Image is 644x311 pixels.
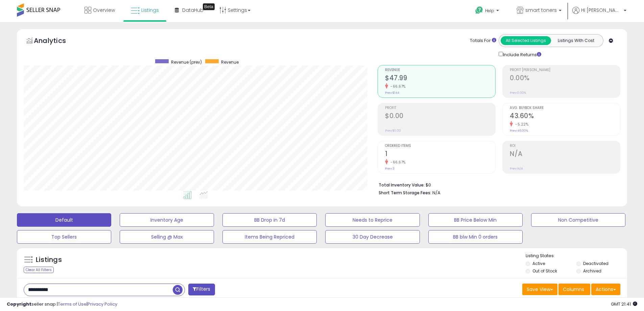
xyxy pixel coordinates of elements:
[385,68,495,72] span: Revenue
[385,74,495,83] h2: $47.99
[34,36,79,47] h5: Analytics
[572,7,626,22] a: Hi [PERSON_NAME]
[385,129,401,133] small: Prev: $0.00
[475,6,483,15] i: Get Help
[7,301,31,307] strong: Copyright
[58,301,87,307] a: Terms of Use
[432,190,440,196] span: N/A
[532,261,545,266] label: Active
[379,182,425,188] b: Total Inventory Value:
[379,190,431,196] b: Short Term Storage Fees:
[388,84,406,89] small: -66.67%
[551,36,601,45] button: Listings With Cost
[388,160,406,165] small: -66.67%
[510,91,526,95] small: Prev: 0.00%
[510,112,620,121] h2: 43.60%
[188,284,215,295] button: Filters
[88,301,117,307] a: Privacy Policy
[532,268,557,274] label: Out of Stock
[510,68,620,72] span: Profit [PERSON_NAME]
[510,150,620,159] h2: N/A
[325,213,420,227] button: Needs to Reprice
[385,150,495,159] h2: 1
[385,144,495,148] span: Ordered Items
[501,36,551,45] button: All Selected Listings
[120,213,214,227] button: Inventory Age
[510,144,620,148] span: ROI
[558,284,590,295] button: Columns
[17,213,111,227] button: Default
[494,50,549,58] div: Include Returns
[581,7,622,14] span: Hi [PERSON_NAME]
[470,38,496,44] div: Totals For
[385,91,399,95] small: Prev: $144
[510,74,620,83] h2: 0.00%
[385,112,495,121] h2: $0.00
[583,261,609,266] label: Deactivated
[385,106,495,110] span: Profit
[470,1,506,22] a: Help
[563,286,584,293] span: Columns
[428,213,523,227] button: BB Price Below Min
[24,267,54,273] div: Clear All Filters
[325,230,420,244] button: 30 Day Decrease
[120,230,214,244] button: Selling @ Max
[36,255,62,265] h5: Listings
[611,301,637,307] span: 2025-09-11 21:41 GMT
[510,166,523,171] small: Prev: N/A
[385,166,395,171] small: Prev: 3
[93,7,115,14] span: Overview
[203,3,215,10] div: Tooltip anchor
[583,268,601,274] label: Archived
[526,253,627,259] p: Listing States:
[182,7,204,14] span: DataHub
[17,230,111,244] button: Top Sellers
[428,230,523,244] button: BB blw Min 0 orders
[379,180,615,188] li: $0
[513,122,528,127] small: -5.22%
[221,59,239,65] span: Revenue
[591,284,620,295] button: Actions
[531,213,625,227] button: Non Competitive
[522,284,557,295] button: Save View
[485,8,494,14] span: Help
[510,129,528,133] small: Prev: 46.00%
[222,213,317,227] button: BB Drop in 7d
[7,301,117,308] div: seller snap | |
[222,230,317,244] button: Items Being Repriced
[510,106,620,110] span: Avg. Buybox Share
[525,7,557,14] span: smart toners
[171,59,202,65] span: Revenue (prev)
[141,7,159,14] span: Listings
